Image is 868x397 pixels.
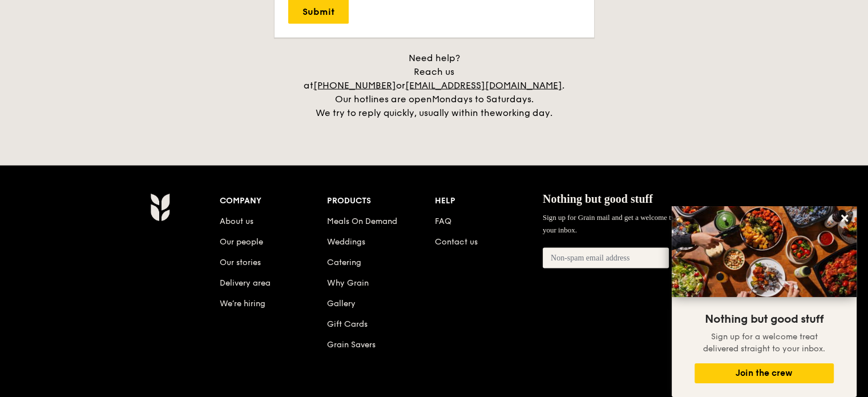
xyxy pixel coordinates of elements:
[835,209,854,227] button: Close
[705,312,823,326] span: Nothing but good stuff
[313,80,396,91] a: [PHONE_NUMBER]
[703,332,825,354] span: Sign up for a welcome treat delivered straight to your inbox.
[327,237,365,247] a: Weddings
[327,319,368,329] a: Gift Cards
[432,94,534,105] span: Mondays to Saturdays.
[435,216,451,226] a: FAQ
[327,340,376,350] a: Grain Savers
[495,107,552,118] span: working day.
[327,278,369,288] a: Why Grain
[327,216,397,226] a: Meals On Demand
[220,193,328,209] div: Company
[220,237,263,247] a: Our people
[327,299,356,308] a: Gallery
[435,237,478,247] a: Contact us
[327,193,435,209] div: Products
[220,258,261,267] a: Our stories
[327,258,361,267] a: Catering
[672,206,857,297] img: DSC07876-Edit02-Large.jpeg
[543,248,669,268] input: Non-spam email address
[292,51,577,120] div: Need help? Reach us at or . Our hotlines are open We try to reply quickly, usually within the
[543,213,744,234] span: Sign up for Grain mail and get a welcome treat delivered straight to your inbox.
[150,193,170,222] img: AYc88T3wAAAABJRU5ErkJggg==
[405,80,562,91] a: [EMAIL_ADDRESS][DOMAIN_NAME]
[220,299,265,308] a: We’re hiring
[220,278,271,288] a: Delivery area
[543,193,653,205] span: Nothing but good stuff
[220,216,253,226] a: About us
[435,193,543,209] div: Help
[695,363,834,383] button: Join the crew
